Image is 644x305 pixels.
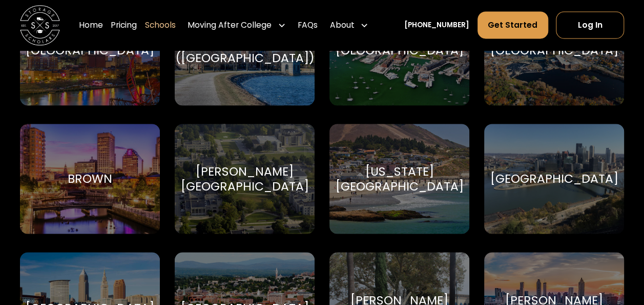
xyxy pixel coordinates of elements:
a: Go to selected school [20,124,160,234]
div: [GEOGRAPHIC_DATA] [490,43,618,58]
a: [PHONE_NUMBER] [404,20,469,31]
a: Schools [145,11,176,39]
div: [PERSON_NAME][GEOGRAPHIC_DATA] [180,164,308,194]
div: About [329,19,354,31]
div: [GEOGRAPHIC_DATA] [26,43,154,58]
div: [US_STATE][GEOGRAPHIC_DATA] [336,164,464,194]
a: Pricing [111,11,137,39]
a: Log In [556,11,624,39]
img: Storage Scholars main logo [20,5,60,45]
div: About [326,11,372,39]
div: [GEOGRAPHIC_DATA] [490,171,618,186]
a: Home [79,11,103,39]
a: FAQs [298,11,318,39]
div: [GEOGRAPHIC_DATA] ([GEOGRAPHIC_DATA]) [175,35,314,65]
a: Go to selected school [484,124,624,234]
a: Go to selected school [175,124,315,234]
div: Brown [68,171,112,186]
div: Moving After College [183,11,289,39]
a: Go to selected school [329,124,469,234]
a: Get Started [477,11,548,39]
div: Moving After College [188,19,272,31]
div: [GEOGRAPHIC_DATA] [336,43,464,58]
